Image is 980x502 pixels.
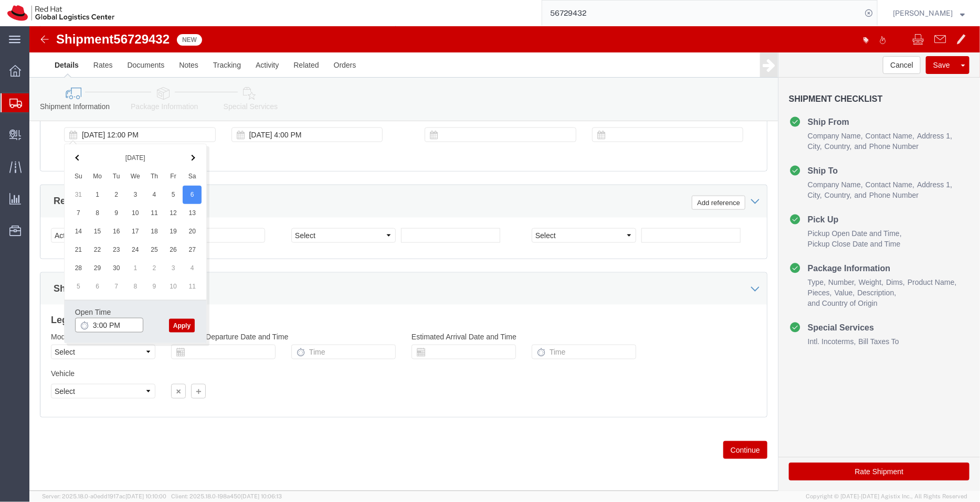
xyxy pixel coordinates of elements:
[241,493,282,499] span: [DATE] 10:06:13
[29,26,980,491] iframe: FS Legacy Container
[806,492,967,501] span: Copyright © [DATE]-[DATE] Agistix Inc., All Rights Reserved
[542,1,861,26] input: Search for shipment number, reference number
[893,7,953,19] span: Pallav Sen Gupta
[125,493,166,499] span: [DATE] 10:10:00
[171,493,282,499] span: Client: 2025.18.0-198a450
[7,5,114,21] img: logo
[892,7,965,19] button: [PERSON_NAME]
[42,493,166,499] span: Server: 2025.18.0-a0edd1917ac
